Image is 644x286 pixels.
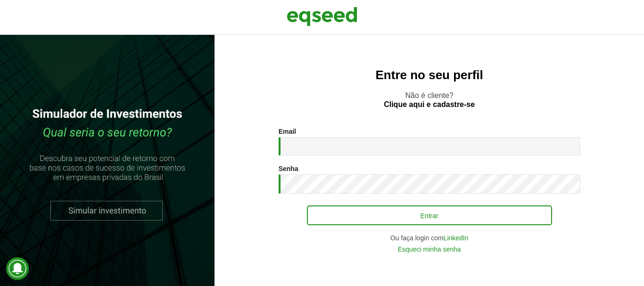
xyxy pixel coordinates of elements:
[279,165,298,172] label: Senha
[279,235,580,241] div: Ou faça login com
[233,91,625,109] p: Não é cliente?
[279,128,296,135] label: Email
[287,5,357,28] img: EqSeed Logo
[444,235,469,241] a: LinkedIn
[233,68,625,82] h2: Entre no seu perfil
[384,101,475,108] a: Clique aqui e cadastre-se
[398,246,461,253] a: Esqueci minha senha
[307,205,552,225] button: Entrar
